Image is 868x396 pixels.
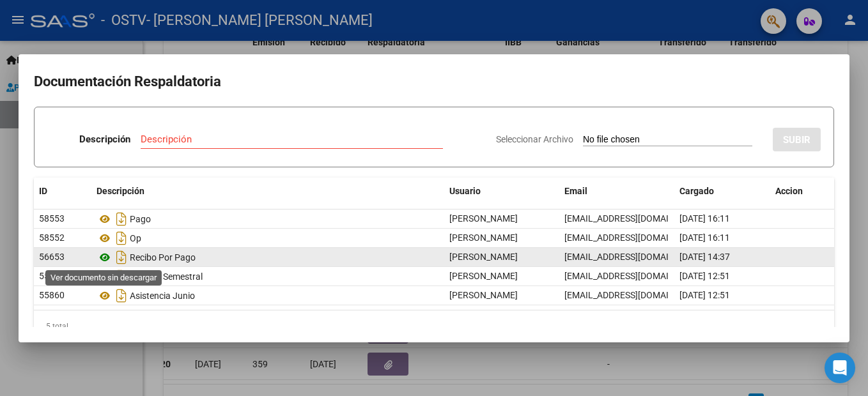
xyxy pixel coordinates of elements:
[449,232,518,243] span: [PERSON_NAME]
[113,228,130,248] i: Descargar documento
[559,178,674,205] datatable-header-cell: Email
[496,134,573,144] span: Seleccionar Archivo
[679,213,730,224] span: [DATE] 16:11
[34,178,91,205] datatable-header-cell: ID
[39,186,47,196] span: ID
[444,178,559,205] datatable-header-cell: Usuario
[113,247,130,268] i: Descargar documento
[679,186,714,196] span: Cargado
[770,178,834,205] datatable-header-cell: Accion
[91,178,444,205] datatable-header-cell: Descripción
[564,271,706,281] span: [EMAIL_ADDRESS][DOMAIN_NAME]
[113,286,130,306] i: Descargar documento
[34,310,834,342] div: 5 total
[449,186,481,196] span: Usuario
[564,186,587,196] span: Email
[97,266,439,287] div: Informe Semestral
[674,178,770,205] datatable-header-cell: Cargado
[97,247,439,268] div: Recibo Por Pago
[97,186,144,196] span: Descripción
[564,213,706,224] span: [EMAIL_ADDRESS][DOMAIN_NAME]
[679,232,730,243] span: [DATE] 16:11
[34,70,834,94] h2: Documentación Respaldatoria
[564,252,706,262] span: [EMAIL_ADDRESS][DOMAIN_NAME]
[564,290,706,300] span: [EMAIL_ADDRESS][DOMAIN_NAME]
[564,232,706,243] span: [EMAIL_ADDRESS][DOMAIN_NAME]
[679,271,730,281] span: [DATE] 12:51
[97,286,439,306] div: Asistencia Junio
[449,213,518,224] span: [PERSON_NAME]
[449,252,518,262] span: [PERSON_NAME]
[97,228,439,248] div: Op
[39,213,65,224] span: 58553
[39,290,65,300] span: 55860
[97,209,439,229] div: Pago
[449,290,518,300] span: [PERSON_NAME]
[825,353,855,383] div: Open Intercom Messenger
[449,271,518,281] span: [PERSON_NAME]
[79,132,130,147] p: Descripción
[39,232,65,243] span: 58552
[113,209,130,229] i: Descargar documento
[775,186,803,196] span: Accion
[679,290,730,300] span: [DATE] 12:51
[783,134,810,146] span: SUBIR
[113,266,130,287] i: Descargar documento
[39,252,65,262] span: 56653
[679,252,730,262] span: [DATE] 14:37
[39,271,65,281] span: 55861
[773,128,821,151] button: SUBIR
